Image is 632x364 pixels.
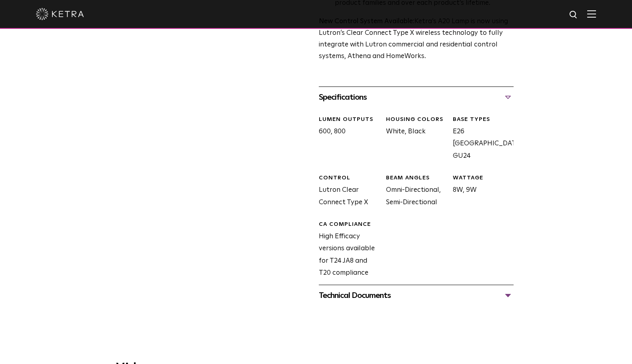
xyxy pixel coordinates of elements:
div: WATTAGE [453,174,514,182]
div: Technical Documents [319,289,514,302]
div: BASE TYPES [453,116,514,124]
div: LUMEN OUTPUTS [319,116,380,124]
img: ketra-logo-2019-white [36,8,84,20]
p: Ketra’s A20 Lamp is now using Lutron’s Clear Connect Type X wireless technology to fully integrat... [319,16,514,62]
div: 8W, 9W [447,174,514,209]
div: E26 [GEOGRAPHIC_DATA], GU24 [447,116,514,162]
img: search icon [569,10,579,20]
div: 600, 800 [313,116,380,162]
div: CONTROL [319,174,380,182]
div: Specifications [319,91,514,104]
div: Lutron Clear Connect Type X [313,174,380,209]
div: BEAM ANGLES [386,174,447,182]
div: High Efficacy versions available for T24 JA8 and T20 compliance [313,221,380,280]
div: CA Compliance [319,221,380,229]
div: White, Black [380,116,447,162]
img: Hamburger%20Nav.svg [587,10,596,18]
div: HOUSING COLORS [386,116,447,124]
div: Omni-Directional, Semi-Directional [380,174,447,209]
